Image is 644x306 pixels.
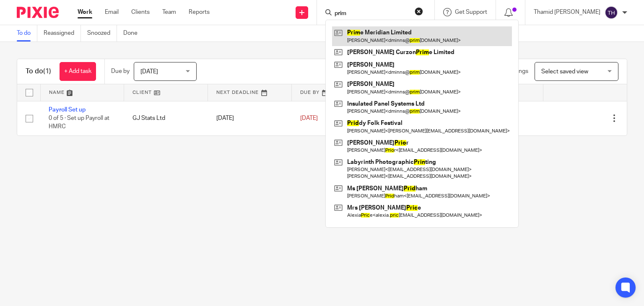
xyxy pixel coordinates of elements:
[455,9,487,15] span: Get Support
[541,69,588,75] span: Select saved view
[44,25,81,41] a: Reassigned
[17,7,59,18] img: Pixie
[49,107,86,113] a: Payroll Set up
[123,25,144,41] a: Done
[49,115,109,130] span: 0 of 5 · Set up Payroll at HMRC
[87,25,117,41] a: Snoozed
[78,8,92,16] a: Work
[140,69,158,75] span: [DATE]
[105,8,119,16] a: Email
[60,62,96,81] a: + Add task
[334,10,409,18] input: Search
[131,8,150,16] a: Clients
[162,8,176,16] a: Team
[17,25,37,41] a: To do
[124,101,208,135] td: GJ Stats Ltd
[534,8,600,16] p: Thamid [PERSON_NAME]
[189,8,210,16] a: Reports
[111,67,130,75] p: Due by
[300,115,318,121] span: [DATE]
[415,7,423,16] button: Clear
[605,6,618,19] img: svg%3E
[26,67,51,76] h1: To do
[43,68,51,75] span: (1)
[208,101,292,135] td: [DATE]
